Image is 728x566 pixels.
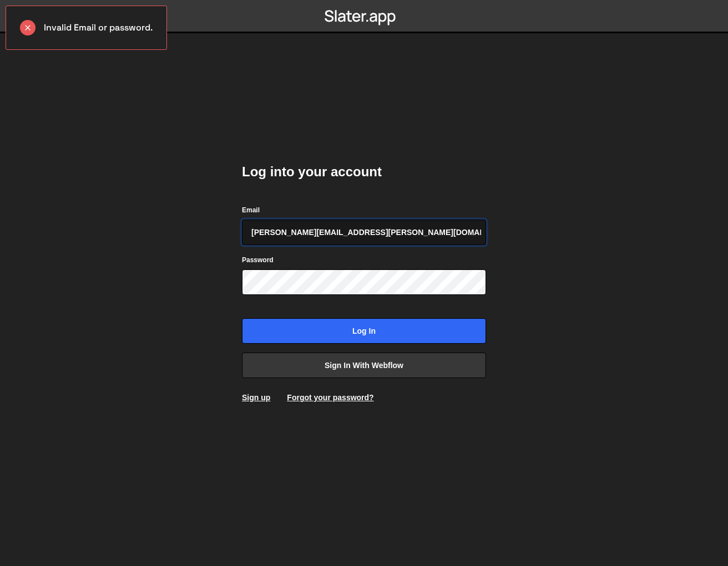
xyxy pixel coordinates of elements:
[242,205,260,216] label: Email
[242,163,486,181] h2: Log into your account
[242,353,486,378] a: Sign in with Webflow
[287,393,373,402] a: Forgot your password?
[6,6,167,50] div: Invalid Email or password.
[242,318,486,344] input: Log in
[242,393,270,402] a: Sign up
[242,254,274,266] label: Password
